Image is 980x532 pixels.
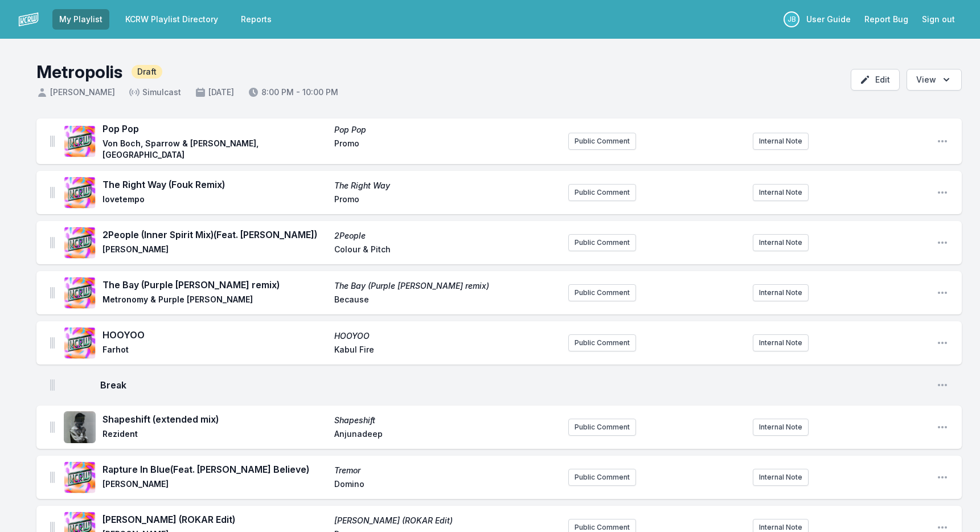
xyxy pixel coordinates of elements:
[937,237,948,248] button: Open playlist item options
[334,478,559,492] span: Domino
[36,87,115,98] span: [PERSON_NAME]
[132,65,162,79] span: Draft
[50,187,55,198] img: Drag Handle
[102,294,327,308] span: Metronomy & Purple [PERSON_NAME]
[64,277,96,309] img: The Bay (Purple Disco Machine remix)
[851,69,900,91] button: Edit
[334,428,559,442] span: Anjunadeep
[334,194,559,207] span: Promo
[568,284,636,301] button: Public Comment
[334,515,559,526] span: [PERSON_NAME] (ROKAR Edit)
[64,125,96,157] img: Pop Pop
[568,184,636,201] button: Public Comment
[102,228,327,242] span: 2People (Inner Spirit Mix) (Feat. [PERSON_NAME])
[334,344,559,358] span: Kabul Fire
[102,244,327,257] span: [PERSON_NAME]
[753,284,809,301] button: Internal Note
[568,133,636,150] button: Public Comment
[937,472,948,483] button: Open playlist item options
[234,9,278,30] a: Reports
[102,138,327,161] span: Von Boch, Sparrow & [PERSON_NAME], [GEOGRAPHIC_DATA]
[102,122,327,136] span: Pop Pop
[64,227,96,259] img: 2People
[858,9,915,30] a: Report Bug
[334,280,559,292] span: The Bay (Purple [PERSON_NAME] remix)
[102,428,327,442] span: Rezident
[248,87,338,98] span: 8:00 PM - 10:00 PM
[18,9,39,30] img: logo-white-87cec1fa9cbef997252546196dc51331.png
[50,379,55,391] img: Drag Handle
[753,469,809,486] button: Internal Note
[915,9,962,30] button: Sign out
[36,62,122,82] h1: Metropolis
[50,136,55,147] img: Drag Handle
[753,334,809,351] button: Internal Note
[334,180,559,191] span: The Right Way
[937,287,948,298] button: Open playlist item options
[50,287,55,298] img: Drag Handle
[102,178,327,191] span: The Right Way (Fouk Remix)
[753,184,809,201] button: Internal Note
[799,9,858,30] a: User Guide
[129,87,181,98] span: Simulcast
[50,421,55,433] img: Drag Handle
[334,230,559,242] span: 2People
[334,138,559,161] span: Promo
[102,463,327,476] span: Rapture In Blue (Feat. [PERSON_NAME] Believe)
[64,411,96,443] img: Shapeshift
[102,412,327,426] span: Shapeshift (extended mix)
[50,237,55,248] img: Drag Handle
[907,69,962,91] button: Open options
[568,334,636,351] button: Public Comment
[334,415,559,426] span: Shapeshift
[937,421,948,433] button: Open playlist item options
[568,234,636,251] button: Public Comment
[102,278,327,292] span: The Bay (Purple [PERSON_NAME] remix)
[195,87,234,98] span: [DATE]
[937,187,948,198] button: Open playlist item options
[102,328,327,342] span: HOOYOO
[334,294,559,308] span: Because
[102,478,327,492] span: [PERSON_NAME]
[52,9,109,30] a: My Playlist
[102,344,327,358] span: Farhot
[784,11,799,27] p: Jason Bentley
[568,469,636,486] button: Public Comment
[334,465,559,476] span: Tremor
[334,124,559,136] span: Pop Pop
[334,330,559,342] span: HOOYOO
[102,513,327,526] span: [PERSON_NAME] (ROKAR Edit)
[64,461,96,493] img: Tremor
[50,337,55,349] img: Drag Handle
[64,177,96,208] img: The Right Way
[937,337,948,349] button: Open playlist item options
[568,419,636,436] button: Public Comment
[64,327,96,359] img: HOOYOO
[50,472,55,483] img: Drag Handle
[753,234,809,251] button: Internal Note
[102,194,327,207] span: lovetempo
[753,133,809,150] button: Internal Note
[118,9,225,30] a: KCRW Playlist Directory
[753,419,809,436] button: Internal Note
[937,379,948,391] button: Open playlist item options
[334,244,559,257] span: Colour & Pitch
[100,378,928,392] span: Break
[937,136,948,147] button: Open playlist item options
